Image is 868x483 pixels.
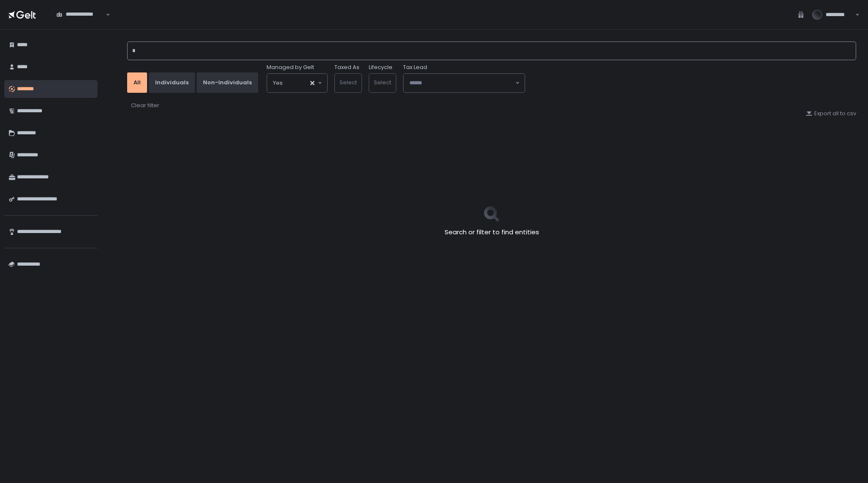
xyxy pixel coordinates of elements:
[409,79,515,87] input: Search for option
[806,110,856,117] button: Export all to csv
[149,72,195,93] button: Individuals
[131,101,160,110] button: Clear filter
[197,72,258,93] button: Non-Individuals
[267,64,314,71] span: Managed by Gelt
[56,18,105,27] input: Search for option
[51,6,110,24] div: Search for option
[203,79,252,86] div: Non-Individuals
[374,78,391,86] span: Select
[155,79,189,86] div: Individuals
[134,79,141,86] div: All
[283,79,309,87] input: Search for option
[339,78,357,86] span: Select
[403,74,525,92] div: Search for option
[310,81,314,85] button: Clear Selected
[267,74,327,92] div: Search for option
[334,64,359,71] label: Taxed As
[369,64,392,71] label: Lifecycle
[131,102,159,109] div: Clear filter
[445,228,539,237] h2: Search or filter to find entities
[273,79,283,87] span: Yes
[127,72,147,93] button: All
[403,64,427,71] span: Tax Lead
